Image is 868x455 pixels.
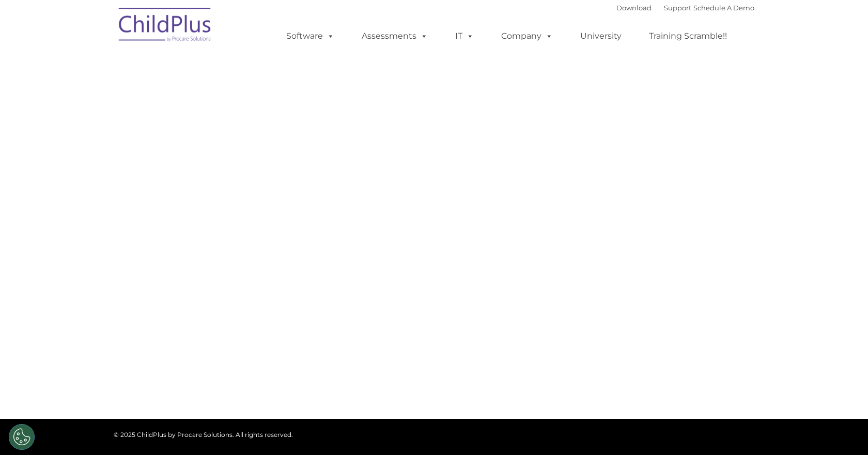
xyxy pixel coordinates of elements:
[114,1,217,52] img: ChildPlus by Procare Solutions
[639,26,737,46] a: Training Scramble!!
[351,26,438,46] a: Assessments
[114,431,293,438] span: © 2025 ChildPlus by Procare Solutions. All rights reserved.
[491,26,563,46] a: Company
[664,4,691,12] a: Support
[276,26,345,46] a: Software
[616,4,754,12] font: |
[570,26,632,46] a: University
[616,4,652,12] a: Download
[9,424,35,450] button: Cookies Settings
[693,4,754,12] a: Schedule A Demo
[445,26,484,46] a: IT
